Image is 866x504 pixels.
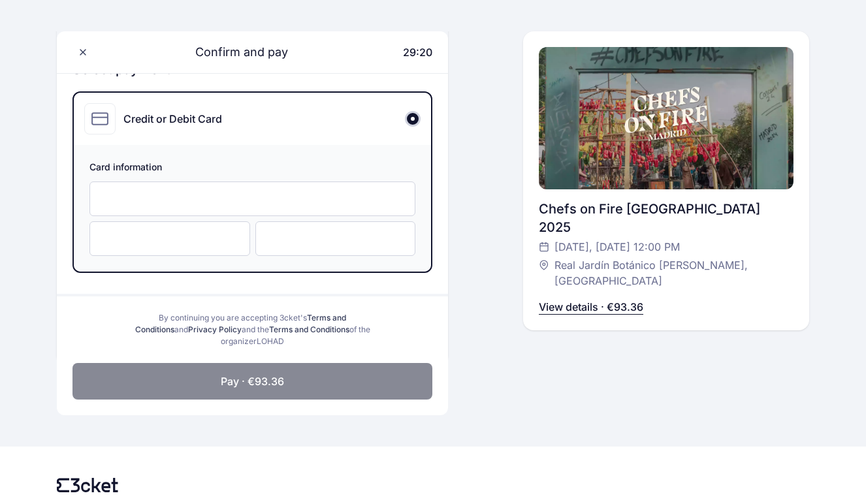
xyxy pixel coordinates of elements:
span: [DATE], [DATE] 12:00 PM [554,239,680,255]
iframe: Secure CVC input frame [269,232,402,245]
iframe: Secure expiration date input frame [103,232,236,245]
span: Card information [89,161,415,176]
span: LOHAD [257,336,284,346]
a: Terms and Conditions [269,324,349,334]
a: Privacy Policy [188,324,242,334]
button: Pay · €93.36 [72,363,432,400]
span: Real Jardín Botánico [PERSON_NAME], [GEOGRAPHIC_DATA] [554,257,780,289]
iframe: Secure card number input frame [103,193,402,205]
span: Confirm and pay [180,43,288,61]
span: 29:20 [403,46,432,59]
div: Credit or Debit Card [123,111,222,127]
span: Pay · €93.36 [221,373,284,389]
div: By continuing you are accepting 3cket's and and the of the organizer [130,312,375,347]
div: Chefs on Fire [GEOGRAPHIC_DATA] 2025 [539,200,794,236]
p: View details · €93.36 [539,299,643,315]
